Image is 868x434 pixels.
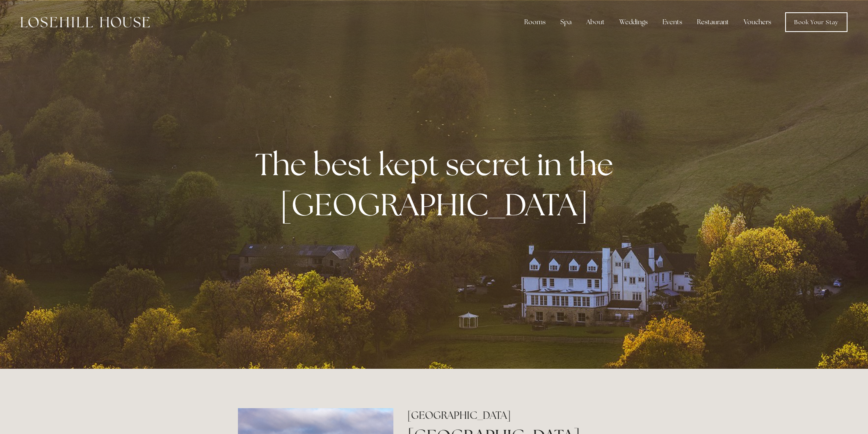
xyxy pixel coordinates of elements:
[21,17,150,27] img: Losehill House
[613,14,654,30] div: Weddings
[737,14,778,30] a: Vouchers
[407,408,630,423] h2: [GEOGRAPHIC_DATA]
[690,14,736,30] div: Restaurant
[518,14,552,30] div: Rooms
[656,14,689,30] div: Events
[785,12,847,32] a: Book Your Stay
[554,14,578,30] div: Spa
[580,14,611,30] div: About
[255,144,620,224] strong: The best kept secret in the [GEOGRAPHIC_DATA]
